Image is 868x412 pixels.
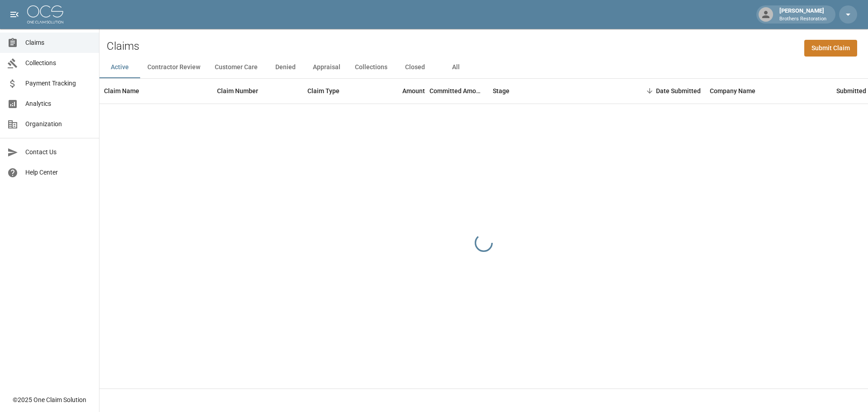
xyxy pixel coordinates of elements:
[656,78,701,104] div: Date Submitted
[25,99,92,109] span: Analytics
[488,78,624,104] div: Stage
[104,78,139,104] div: Claim Name
[402,78,425,104] div: Amount
[25,168,92,177] span: Help Center
[395,57,435,78] button: Closed
[27,5,63,24] img: ocs-logo-white-transparent.png
[265,57,306,78] button: Denied
[5,5,24,24] button: open drawer
[435,57,476,78] button: All
[710,78,755,104] div: Company Name
[99,57,140,78] button: Active
[25,79,92,88] span: Payment Tracking
[99,57,868,78] div: dynamic tabs
[371,78,429,104] div: Amount
[705,78,832,104] div: Company Name
[429,78,488,104] div: Committed Amount
[624,78,705,104] div: Date Submitted
[776,6,830,23] div: [PERSON_NAME]
[13,395,86,404] div: © 2025 One Claim Solution
[348,57,395,78] button: Collections
[212,78,303,104] div: Claim Number
[643,85,656,97] button: Sort
[493,78,509,104] div: Stage
[804,40,857,57] a: Submit Claim
[208,57,265,78] button: Customer Care
[779,15,826,23] p: Brothers Restoration
[25,58,92,68] span: Collections
[99,78,212,104] div: Claim Name
[217,78,258,104] div: Claim Number
[25,147,92,157] span: Contact Us
[429,78,484,104] div: Committed Amount
[25,38,92,47] span: Claims
[25,119,92,129] span: Organization
[140,57,208,78] button: Contractor Review
[303,78,371,104] div: Claim Type
[307,78,340,104] div: Claim Type
[306,57,348,78] button: Appraisal
[107,40,139,53] h2: Claims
